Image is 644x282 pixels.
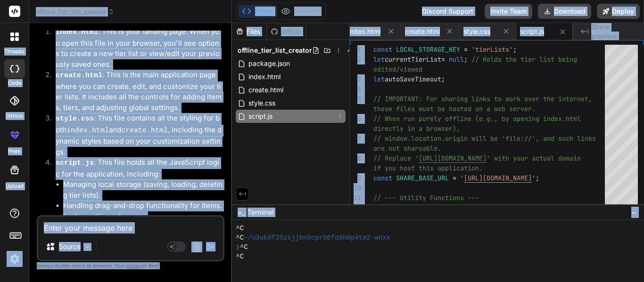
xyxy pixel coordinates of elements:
[248,84,284,96] span: create.html
[240,242,248,252] span: ^C
[232,27,266,36] div: Files
[66,127,109,135] code: index.html
[63,201,223,211] li: Handling drag-and-drop functionality for items.
[83,243,91,251] img: Pick Models
[373,105,536,113] span: these files must be hosted on a web server.
[385,55,441,64] span: currentTierList
[267,27,305,36] div: Github
[350,84,361,94] div: 4
[419,154,487,162] span: [URL][DOMAIN_NAME]
[373,134,562,143] span: // window.location.origin will be 'file://', and s
[416,4,479,19] div: Discord Support
[348,27,380,36] span: index.html
[471,55,577,64] span: // Holds the tier list being
[520,27,544,36] span: script.js
[56,28,98,36] code: index.html
[7,251,23,267] img: settings
[48,113,223,157] li: : This file contains all the styling for both and , including the dynamic styles based on your cu...
[350,134,361,144] div: 7
[362,203,374,213] div: Click to collapse the range.
[248,208,273,217] span: Terminal
[538,4,591,19] button: Download
[396,45,460,54] span: LOCAL_STORAGE_KEY
[373,95,562,103] span: // IMPORTANT: For sharing links to work over the i
[236,252,244,261] span: ^C
[373,45,392,54] span: const
[206,242,215,251] img: icon
[441,75,445,83] span: ;
[248,71,281,82] span: index.html
[56,115,94,123] code: style.css
[63,211,223,222] li: Implementing auto-save.
[48,157,223,275] li: : This file holds all the JavaScript logic for the application, including:
[373,75,385,83] span: let
[350,94,361,104] div: 5
[36,7,115,16] span: offline_tier_list_creator
[350,183,361,193] div: 10
[373,144,441,153] span: are not shareable.
[350,203,361,213] div: 12
[48,70,223,113] li: : This is the main application page where you can create, edit, and customize your tier lists. It...
[373,193,479,202] span: // --- Utility Functions ---
[238,208,245,217] span: >_
[373,174,392,182] span: const
[248,97,276,109] span: style.css
[475,203,479,212] span: {
[236,224,244,233] span: ^C
[8,79,21,87] label: code
[460,174,464,182] span: '
[121,127,168,135] code: create.html
[464,45,468,54] span: =
[449,55,464,64] span: null
[37,261,224,270] p: Always double-check its answers. Your in Bind
[350,173,361,183] div: 9
[59,242,81,251] p: Source
[373,154,419,162] span: // Replace '
[4,48,25,56] label: threads
[6,112,23,120] label: GitHub
[63,179,223,201] li: Managing local storage (saving, loading, deleting tier lists).
[191,242,202,252] img: attachment
[8,147,21,155] label: prem
[373,124,460,133] span: directly in a browser),
[56,159,94,167] code: script.js
[56,72,102,80] code: create.html
[463,27,490,36] span: style.css
[350,153,361,163] div: 8
[471,45,513,54] span: 'tierLists'
[453,174,456,182] span: =
[485,4,532,19] button: Invite Team
[248,58,291,69] span: package.json
[629,205,638,220] button: −
[464,203,468,212] span: (
[126,263,143,268] span: privacy
[373,164,483,172] span: if you host this application.
[48,26,223,70] li: : This is your landing page. When you open this file in your browser, you'll see options to creat...
[373,65,422,73] span: edited/viewed
[396,174,449,182] span: SHARE_BASE_URL
[373,203,404,212] span: function
[244,233,390,242] span: ~/u3uk0f35zsjjbn9cprh6fq9h0p4tm2-wnxx
[562,134,596,143] span: uch links
[373,114,562,123] span: // When run purely offline (e.g., by opening index
[468,203,471,212] span: )
[513,45,517,54] span: ;
[562,95,592,103] span: nternet,
[6,182,24,190] label: Upload
[350,45,361,55] div: 1
[536,174,539,182] span: ;
[532,174,536,182] span: '
[464,55,468,64] span: ;
[236,242,240,252] span: ❯
[373,55,385,64] span: let
[238,46,312,55] span: offline_tier_list_creator
[404,203,464,212] span: generateUniqueId
[441,55,445,64] span: =
[350,114,361,124] div: 6
[350,193,361,203] div: 11
[277,5,323,18] button: Preview
[238,5,277,18] button: Editor
[464,174,532,182] span: [URL][DOMAIN_NAME]
[350,74,361,84] div: 3
[562,114,581,123] span: .html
